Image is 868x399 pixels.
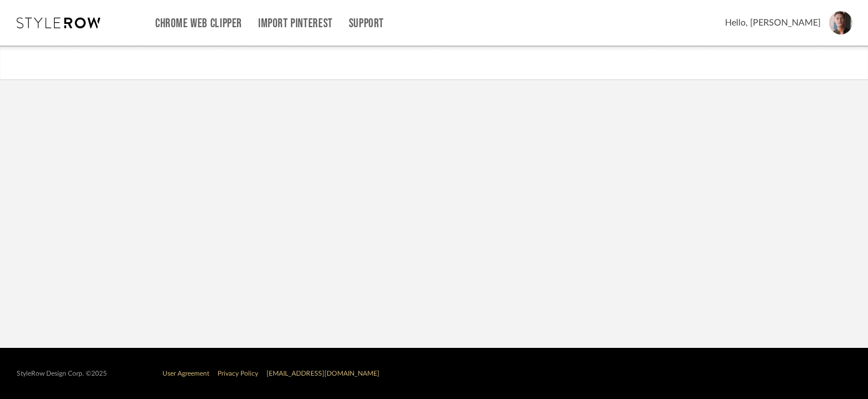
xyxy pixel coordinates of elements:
[155,19,242,28] a: Chrome Web Clipper
[162,370,209,377] a: User Agreement
[267,370,379,377] a: [EMAIL_ADDRESS][DOMAIN_NAME]
[258,19,333,28] a: Import Pinterest
[17,370,107,378] div: StyleRow Design Corp. ©2025
[218,370,258,377] a: Privacy Policy
[725,16,821,29] span: Hello, [PERSON_NAME]
[349,19,384,28] a: Support
[829,11,852,34] img: avatar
